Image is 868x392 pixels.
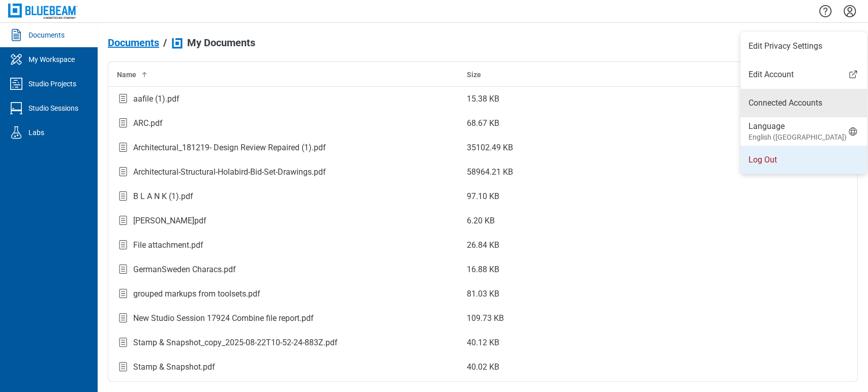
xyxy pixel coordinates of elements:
div: Language [749,121,847,142]
div: New Studio Session 17924 Combine file report.pdf [133,312,314,324]
div: Documents [28,30,65,40]
td: 81.03 KB [459,282,809,306]
svg: Studio Sessions [8,100,24,116]
div: File attachment.pdf [133,239,203,251]
div: / [163,37,167,48]
td: 6.20 KB [459,209,809,233]
div: Size [467,70,800,80]
td: 40.02 KB [459,355,809,379]
div: Labs [28,127,44,138]
td: 68.67 KB [459,111,809,136]
ul: Menu [740,32,867,174]
div: aafile (1).pdf [133,93,179,105]
td: 26.84 KB [459,233,809,257]
a: Connected Accounts [749,97,859,109]
div: Architectural-Structural-Holabird-Bid-Set-Drawings.pdf [133,166,326,178]
div: ARC.pdf [133,117,163,129]
div: Stamp & Snapshot_copy_2025-08-22T10-52-24-883Z.pdf [133,337,338,349]
div: B L A N K (1).pdf [133,190,193,203]
div: [PERSON_NAME]pdf [133,215,206,227]
svg: Documents [8,27,24,43]
svg: My Workspace [8,51,24,68]
td: 15.38 KB [459,87,809,111]
td: 109.73 KB [459,306,809,331]
span: Documents [108,37,159,48]
td: 16.88 KB [459,257,809,282]
td: 58964.21 KB [459,160,809,184]
li: Edit Privacy Settings [740,32,867,60]
div: GermanSweden Characs.pdf [133,264,236,276]
a: Edit Account [740,69,867,81]
div: Name [117,70,451,80]
button: Settings [842,3,858,20]
svg: Studio Projects [8,76,24,92]
div: My Workspace [28,54,75,64]
span: My Documents [187,37,255,48]
td: 97.10 KB [459,184,809,209]
div: grouped markups from toolsets.pdf [133,288,260,300]
div: Studio Sessions [28,103,78,113]
li: Log Out [740,146,867,174]
div: Studio Projects [28,79,76,89]
td: 35102.49 KB [459,136,809,160]
td: 40.12 KB [459,331,809,355]
div: Stamp & Snapshot.pdf [133,361,215,373]
svg: Labs [8,124,24,141]
div: Architectural_181219- Design Review Repaired (1).pdf [133,142,326,154]
img: Bluebeam, Inc. [8,4,77,18]
small: English ([GEOGRAPHIC_DATA]) [749,132,847,142]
